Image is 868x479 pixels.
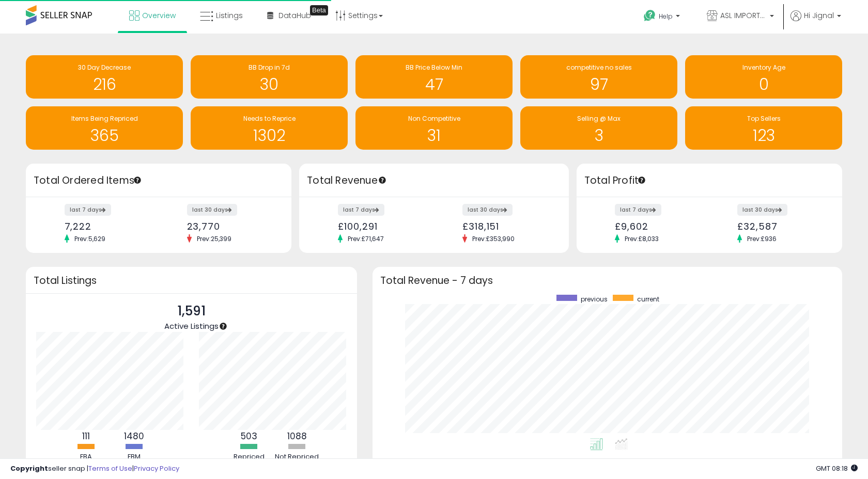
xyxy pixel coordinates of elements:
div: seller snap | | [10,464,179,474]
span: competitive no sales [566,63,632,72]
span: Help [659,12,673,21]
label: last 7 days [65,204,111,216]
div: Tooltip anchor [219,322,228,331]
div: FBM [111,452,157,462]
h3: Total Listings [34,277,349,284]
span: previous [581,295,608,304]
span: 2025-09-10 08:18 GMT [816,464,858,473]
div: 7,222 [65,221,151,232]
p: 1,591 [164,301,219,321]
div: £318,151 [462,221,551,232]
span: Listings [216,10,243,21]
span: Prev: £71,647 [343,234,389,243]
span: Inventory Age [742,63,785,72]
h1: 0 [690,76,837,93]
label: last 7 days [338,204,384,216]
a: Terms of Use [88,464,132,473]
a: Top Sellers 123 [685,106,842,150]
h1: 123 [690,127,837,144]
span: Hi Jignal [804,10,834,21]
label: last 7 days [615,204,661,216]
span: BB Price Below Min [406,63,462,72]
h1: 30 [196,76,343,93]
label: last 30 days [462,204,513,216]
div: Tooltip anchor [637,175,646,185]
span: current [637,295,659,304]
a: Privacy Policy [134,464,179,473]
strong: Copyright [10,464,48,473]
span: Prev: 25,399 [192,234,237,243]
h1: 47 [361,76,507,93]
label: last 30 days [187,204,237,216]
b: 111 [82,430,90,442]
h3: Total Revenue - 7 days [380,277,834,284]
b: 503 [241,430,257,442]
b: 1480 [124,430,144,442]
div: Tooltip anchor [378,175,387,185]
span: Top Sellers [747,114,781,123]
h1: 31 [361,127,507,144]
span: Prev: £353,990 [467,234,520,243]
h3: Total Ordered Items [34,173,284,188]
span: ASL IMPORTED [720,10,767,21]
span: Prev: £8,033 [619,234,664,243]
span: Needs to Reprice [243,114,296,123]
a: Needs to Reprice 1302 [191,106,348,150]
span: Prev: 5,629 [69,234,111,243]
i: Get Help [643,9,656,22]
a: Inventory Age 0 [685,55,842,99]
span: Overview [142,10,176,21]
span: Active Listings [164,321,219,331]
h1: 365 [31,127,178,144]
span: Selling @ Max [577,114,621,123]
span: Non Competitive [408,114,460,123]
label: last 30 days [737,204,787,216]
span: Prev: £936 [742,234,782,243]
a: BB Drop in 7d 30 [191,55,348,99]
h3: Total Revenue [307,173,561,188]
span: DataHub [278,10,311,21]
h1: 216 [31,76,178,93]
a: competitive no sales 97 [520,55,677,99]
b: 1088 [287,430,307,442]
span: BB Drop in 7d [249,63,290,72]
div: £9,602 [615,221,702,232]
div: £100,291 [338,221,426,232]
a: Non Competitive 31 [355,106,513,150]
div: Repriced [226,452,272,462]
div: Tooltip anchor [133,175,142,185]
a: Items Being Repriced 365 [26,106,183,150]
div: FBA [63,452,109,462]
h1: 97 [525,76,672,93]
a: Hi Jignal [791,10,841,34]
div: Not Repriced [274,452,320,462]
a: Selling @ Max 3 [520,106,677,150]
a: BB Price Below Min 47 [355,55,513,99]
div: 23,770 [187,221,274,232]
div: Tooltip anchor [310,5,328,15]
h3: Total Profit [584,173,834,188]
span: Items Being Repriced [71,114,138,123]
h1: 3 [525,127,672,144]
div: £32,587 [737,221,824,232]
h1: 1302 [196,127,343,144]
span: 30 Day Decrease [78,63,131,72]
a: Help [636,2,690,34]
a: 30 Day Decrease 216 [26,55,183,99]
